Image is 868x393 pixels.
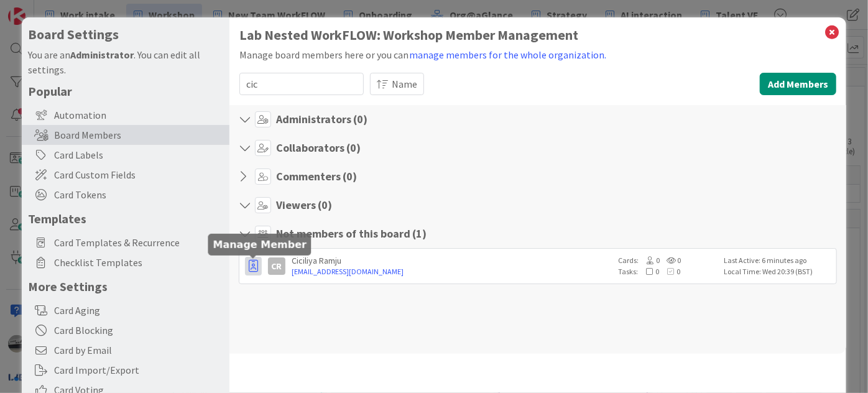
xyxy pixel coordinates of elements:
span: Card Templates & Recurrence [54,235,223,250]
div: Card Labels [22,145,229,165]
span: 0 [659,267,680,276]
div: Card Aging [22,300,229,320]
div: Card Import/Export [22,360,229,380]
button: Name [370,73,424,95]
a: [EMAIL_ADDRESS][DOMAIN_NAME] [292,266,612,277]
div: Local Time: Wed 20:39 (BST) [724,266,833,277]
div: Board Members [22,125,229,145]
span: ( 1 ) [412,226,427,241]
span: Card Tokens [54,187,223,202]
b: Administrator [70,49,134,61]
div: CR [268,257,285,275]
h4: Viewers [276,198,332,212]
span: ( 0 ) [353,112,367,126]
span: Card by Email [54,343,223,358]
span: ( 0 ) [346,141,361,155]
h4: Not members of this board [276,227,427,241]
button: Add Members [760,73,836,95]
div: Tasks: [618,266,718,277]
h5: More Settings [28,279,223,294]
h4: Board Settings [28,27,223,42]
span: Name [392,76,417,91]
input: Search... [239,73,364,95]
div: Automation [22,105,229,125]
h4: Collaborators [276,141,361,155]
h5: Manage Member [213,239,307,251]
h5: Popular [28,83,223,99]
div: Last Active: 6 minutes ago [724,255,833,266]
span: Card Custom Fields [54,167,223,182]
span: 0 [638,267,659,276]
div: Card Blocking [22,320,229,340]
h5: Templates [28,211,223,226]
div: Manage board members here or you can [239,47,836,63]
div: You are an . You can edit all settings. [28,47,223,77]
h4: Commenters [276,170,357,183]
span: Checklist Templates [54,255,223,270]
span: 0 [660,256,681,265]
button: manage members for the whole organization. [409,47,607,63]
h4: Administrators [276,113,367,126]
span: 0 [639,256,660,265]
span: ( 0 ) [318,198,332,212]
span: ( 0 ) [343,169,357,183]
div: Ciciliya Ramju [292,255,612,266]
div: Cards: [618,255,718,266]
h1: Lab Nested WorkFLOW: Workshop Member Management [239,27,836,43]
